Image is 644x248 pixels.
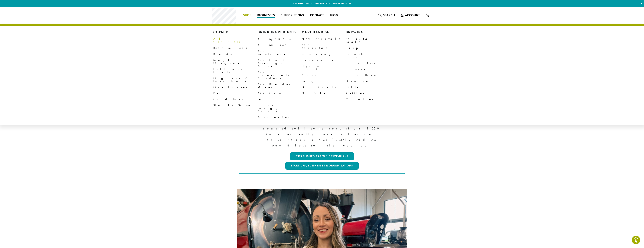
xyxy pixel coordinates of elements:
a: Single Origins [213,57,257,66]
a: Grinding [346,78,390,84]
a: B22 Blender Mixes [257,81,302,90]
a: Dillanos Limited [213,66,257,75]
a: Shop [240,12,254,18]
a: All Coffees [213,36,257,45]
a: Best Sellers [213,45,257,51]
a: Accessories [257,114,302,120]
a: Gift Cards [302,84,346,90]
a: B22 Chai [257,90,302,96]
a: Tea [257,96,302,102]
span: Businesses [257,13,275,18]
a: Books [302,72,346,78]
a: B22 Chocolate Powders [257,69,302,81]
a: B22 Fruit Beverage Bases [257,57,302,69]
span: Account [405,13,420,17]
span: Blog [330,13,338,18]
a: Blends [213,51,257,57]
a: Hydro Flask [302,63,346,72]
a: Carafes [346,96,390,102]
h4: Brewing [346,30,390,35]
span: Contact [310,13,324,18]
a: French Press [346,51,390,60]
a: Chemex [346,66,390,72]
a: Cold Brew [213,96,257,102]
a: Cold Brew [346,72,390,78]
a: B22 Syrups [257,36,302,42]
a: Clothing [302,51,346,57]
a: Pour Over [346,60,390,66]
a: New Arrivals [302,36,346,42]
span: Shop [243,13,251,18]
a: Drip [346,45,390,51]
h4: Drink Ingredients [257,30,302,35]
a: Lotus Energy Drinks [257,102,302,114]
a: Search [375,12,398,18]
a: Filters [346,84,390,90]
a: Drinkware [302,57,346,63]
a: Barista Tools [346,36,390,45]
a: Organic / Fair Trade [213,75,257,84]
a: Single Serve [213,102,257,108]
a: Start-ups, Businesses & Organizations [285,162,359,170]
h4: Coffee [213,30,257,35]
a: B22 Sauces [257,42,302,48]
a: Decaf [213,90,257,96]
a: Get started with our best seller [315,2,351,5]
a: Kettles [346,90,390,96]
a: One Harvest [213,84,257,90]
span: Search [383,13,395,17]
a: B22 Sweeteners [257,48,302,57]
a: Swag [302,78,346,84]
span: Subscriptions [281,13,304,18]
h4: Merchandise [302,30,346,35]
a: Established Cafes & Drive-Thrus [290,152,354,160]
a: For Baristas [302,42,346,51]
a: On Sale [302,90,346,96]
